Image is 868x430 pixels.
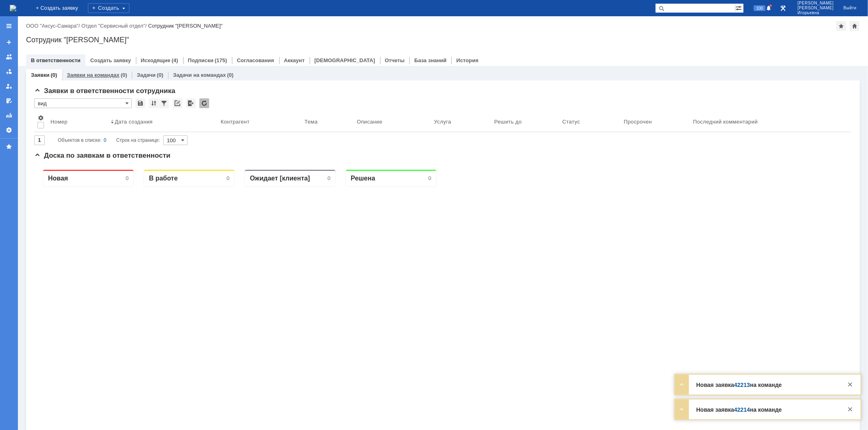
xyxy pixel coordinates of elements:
[172,57,178,63] div: (4)
[293,12,296,18] div: 0
[26,23,81,29] div: /
[624,119,652,125] div: Просрочен
[192,12,195,18] div: 0
[92,12,94,18] div: 0
[237,57,274,63] a: Согласования
[148,23,223,29] div: Сотрудник "[PERSON_NAME]"
[735,4,743,11] span: Расширенный поиск
[216,11,276,19] div: Ожидает [клиента]
[494,119,522,125] div: Решить до
[199,98,209,108] div: Обновлять список
[31,72,49,78] a: Заявки
[120,72,127,78] div: (0)
[14,11,34,19] div: Новая
[81,23,145,29] a: Отдел "Сервисный отдел"
[221,119,249,125] div: Контрагент
[34,152,171,159] span: Доска по заявкам в ответственности
[456,57,478,63] a: История
[677,380,687,389] div: Развернуть
[2,109,15,122] a: Отчеты
[58,135,160,145] i: Строк на странице:
[2,80,15,93] a: Мои заявки
[693,119,758,125] div: Последний комментарий
[734,382,750,388] a: 42213
[115,119,153,125] div: Дата создания
[357,119,383,125] div: Описание
[284,57,305,63] a: Аккаунт
[2,50,15,63] a: Заявки на командах
[798,11,834,15] span: Игорьевна
[304,119,317,125] div: Тема
[58,137,101,143] span: Объектов в списке:
[394,12,397,18] div: 0
[798,6,834,11] span: [PERSON_NAME]
[137,72,155,78] a: Задачи
[754,5,765,11] span: 100
[836,21,846,31] div: Добавить в избранное
[10,5,16,11] a: Перейти на домашнюю страницу
[47,111,107,132] th: Номер
[2,65,15,78] a: Заявки в моей ответственности
[107,111,217,132] th: Дата создания
[2,94,15,107] a: Мои согласования
[26,23,79,29] a: ООО "Аксус-Самара"
[217,111,301,132] th: Контрагент
[37,115,44,121] span: Настройки
[81,23,148,29] div: /
[50,119,68,125] div: Номер
[90,57,131,63] a: Создать заявку
[67,72,119,78] a: Заявки на командах
[227,72,234,78] div: (0)
[431,111,491,132] th: Услуга
[845,380,855,389] div: Закрыть
[50,72,57,78] div: (0)
[215,57,227,63] div: (175)
[26,36,860,44] div: Сотрудник "[PERSON_NAME]"
[734,406,750,413] a: 42214
[149,98,159,108] div: Сортировка...
[850,21,859,31] div: Сделать домашней страницей
[778,3,788,13] a: Перейти в интерфейс администратора
[34,87,175,95] span: Заявки в ответственности сотрудника
[315,57,375,63] a: [DEMOGRAPHIC_DATA]
[173,98,182,108] div: Скопировать ссылку на список
[115,11,144,19] div: В работе
[696,382,782,388] strong: Новая заявка на команде
[845,404,855,414] div: Закрыть
[136,98,145,108] div: Сохранить вид
[385,57,405,63] a: Отчеты
[141,57,171,63] a: Исходящие
[104,135,107,145] div: 0
[31,57,81,63] a: В ответственности
[159,98,169,108] div: Фильтрация...
[317,11,341,19] div: Решена
[434,119,451,125] div: Услуга
[188,57,214,63] a: Подписки
[88,3,129,13] div: Создать
[2,36,15,49] a: Создать заявку
[10,5,16,11] img: logo
[677,404,687,414] div: Развернуть
[559,111,621,132] th: Статус
[696,406,782,413] strong: Новая заявка на команде
[562,119,580,125] div: Статус
[186,98,196,108] div: Экспорт списка
[173,72,226,78] a: Задачи на командах
[2,124,15,137] a: Настройки
[414,57,446,63] a: База знаний
[301,111,353,132] th: Тема
[798,1,834,6] span: [PERSON_NAME]
[157,72,163,78] div: (0)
